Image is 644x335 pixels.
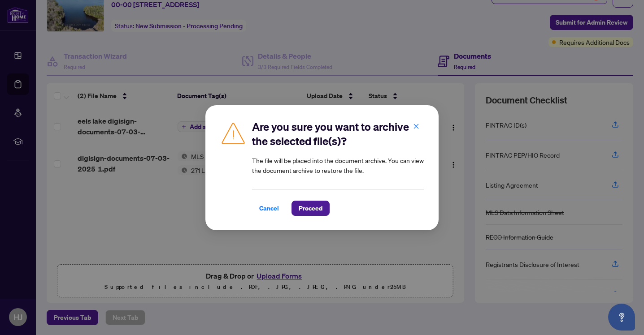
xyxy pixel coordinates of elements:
span: close [413,123,419,129]
article: The file will be placed into the document archive. You can view the document archive to restore t... [252,155,424,175]
span: Proceed [299,201,322,215]
button: Open asap [608,304,635,331]
button: Cancel [252,201,286,216]
span: Cancel [259,201,279,215]
h2: Are you sure you want to archive the selected file(s)? [252,120,424,148]
img: Caution Icon [220,120,247,146]
button: Proceed [292,201,330,216]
